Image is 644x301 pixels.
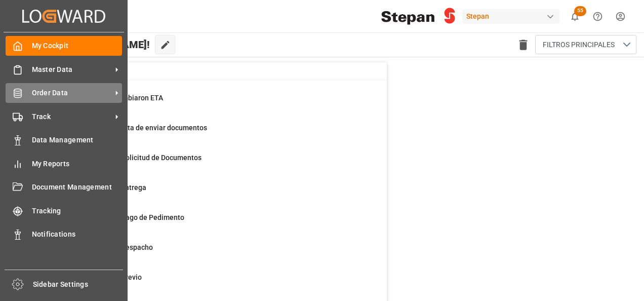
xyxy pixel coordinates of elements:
button: open menu [535,35,636,54]
a: 5Pendiente de Pago de PedimentoFinal Delivery [51,212,374,234]
span: My Reports [32,159,123,169]
a: 20Pendiente de DespachoFinal Delivery [51,242,374,264]
span: FILTROS PRINCIPALES [543,40,615,50]
span: Notifications [32,229,123,240]
button: show 55 new notifications [563,5,586,28]
a: 14Ordenes que falta de enviar documentosContainer Schema [51,123,374,144]
button: Help Center [586,5,609,28]
a: My Cockpit [6,36,122,56]
span: Data Management [32,135,123,145]
a: 32Embarques cambiaron ETAContainer Schema [51,93,374,114]
a: Notifications [6,224,122,244]
span: Document Management [32,182,123,193]
span: Track [32,111,112,122]
span: Master Data [32,64,112,75]
img: Stepan_Company_logo.svg.png_1713531530.png [381,8,455,25]
a: Document Management [6,177,122,197]
span: Ordenes que falta de enviar documentos [76,124,207,132]
span: 55 [574,6,586,16]
a: 23Ordenes para Solicitud de DocumentosPurchase Orders [51,153,374,174]
span: Pendiente de Pago de Pedimento [76,213,184,221]
a: 693Pendiente de PrevioFinal Delivery [51,272,374,293]
span: Tracking [32,206,123,216]
div: Stepan [462,9,559,24]
a: My Reports [6,154,122,173]
span: Order Data [32,88,112,98]
a: 60Pendiente de entregaFinal Delivery [51,182,374,204]
a: Data Management [6,130,122,150]
a: Tracking [6,201,122,220]
button: Stepan [462,7,563,26]
span: Sidebar Settings [33,279,124,290]
span: My Cockpit [32,41,123,51]
span: Ordenes para Solicitud de Documentos [76,154,202,162]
